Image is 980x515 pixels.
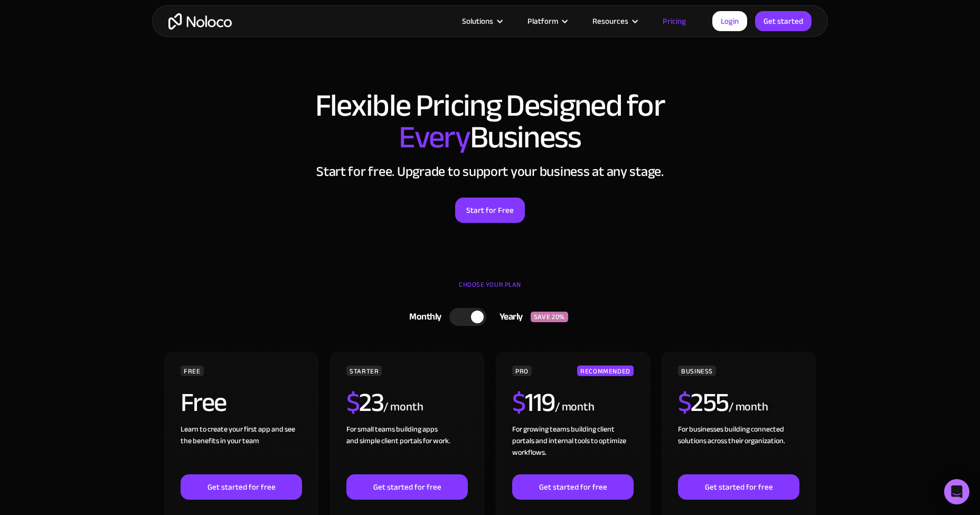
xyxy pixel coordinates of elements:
a: Get started [755,11,812,31]
div: / month [383,399,423,416]
h2: Start for free. Upgrade to support your business at any stage. [163,164,817,180]
a: Get started for free [181,474,302,500]
h2: 255 [678,389,729,416]
span: $ [346,378,360,427]
div: For growing teams building client portals and internal tools to optimize workflows. [512,424,634,474]
div: / month [729,399,768,416]
div: RECOMMENDED [577,366,634,376]
div: Monthly [396,309,449,325]
div: STARTER [346,366,382,376]
span: $ [512,378,525,427]
div: For businesses building connected solutions across their organization. ‍ [678,424,799,474]
span: $ [678,378,691,427]
a: home [168,13,232,30]
a: Login [712,11,747,31]
div: Yearly [486,309,531,325]
div: Platform [514,14,579,28]
div: PRO [512,366,532,376]
a: Pricing [649,14,699,28]
div: / month [555,399,595,416]
span: Every [399,108,470,167]
div: SAVE 20% [531,312,568,322]
div: BUSINESS [678,366,716,376]
div: Platform [527,14,558,28]
div: Resources [579,14,649,28]
a: Get started for free [346,474,468,500]
div: FREE [181,366,204,376]
h2: Free [181,389,227,416]
div: Open Intercom Messenger [944,479,969,504]
div: Solutions [462,14,493,28]
h2: 23 [346,389,384,416]
a: Get started for free [512,474,634,500]
div: Learn to create your first app and see the benefits in your team ‍ [181,424,302,474]
a: Get started for free [678,474,799,500]
a: Start for Free [455,198,525,223]
div: Resources [592,14,628,28]
div: CHOOSE YOUR PLAN [163,277,817,303]
div: For small teams building apps and simple client portals for work. ‍ [346,424,468,474]
h2: 119 [512,389,555,416]
div: Solutions [449,14,514,28]
h1: Flexible Pricing Designed for Business [163,90,817,153]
